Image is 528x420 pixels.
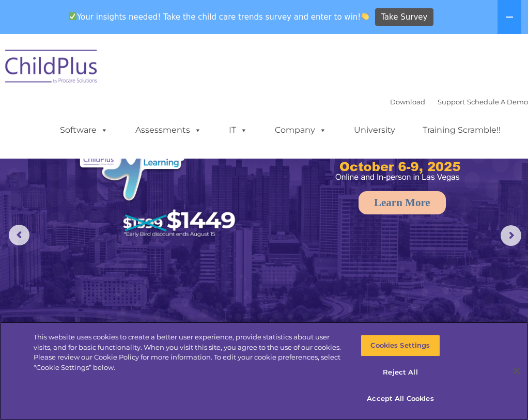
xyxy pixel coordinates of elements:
[412,120,511,141] a: Training Scramble!!
[359,191,446,214] a: Learn More
[69,12,76,20] img: ✅
[361,12,369,20] img: 👏
[265,120,337,141] a: Company
[467,98,528,106] a: Schedule A Demo
[438,98,465,106] a: Support
[361,362,440,383] button: Reject All
[344,120,406,141] a: University
[375,8,433,26] a: Take Survey
[125,120,212,141] a: Assessments
[390,98,425,106] a: Download
[64,7,374,27] span: Your insights needed! Take the child care trends survey and enter to win!
[50,120,118,141] a: Software
[390,98,528,106] font: |
[505,360,528,382] button: Close
[381,8,427,26] span: Take Survey
[361,335,440,356] button: Cookies Settings
[219,120,258,141] a: IT
[361,388,440,410] button: Accept All Cookies
[34,332,345,372] div: This website uses cookies to create a better user experience, provide statistics about user visit...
